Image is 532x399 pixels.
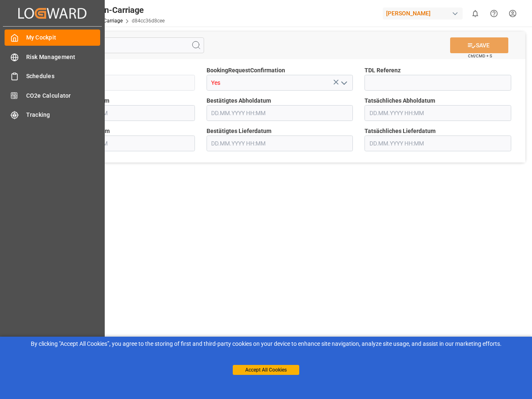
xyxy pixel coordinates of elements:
a: CO2e Calculator [5,87,100,103]
span: Bestätigtes Abholdatum [207,96,271,105]
input: DD.MM.YYYY HH:MM [207,135,353,151]
input: Search Fields [38,37,204,53]
a: Risk Management [5,49,100,65]
span: Tatsächliches Abholdatum [365,96,435,105]
button: Help Center [485,4,503,23]
input: DD.MM.YYYY HH:MM [365,105,511,121]
span: My Cockpit [26,33,101,42]
span: BookingRequestConfirmation [207,66,285,75]
a: Tracking [5,107,100,123]
div: By clicking "Accept All Cookies”, you agree to the storing of first and third-party cookies on yo... [6,340,526,348]
input: DD.MM.YYYY HH:MM [207,105,353,121]
div: [PERSON_NAME] [383,7,463,20]
button: Accept All Cookies [233,365,299,375]
span: Tatsächliches Lieferdatum [365,127,436,135]
span: Tracking [26,111,101,119]
span: Risk Management [26,53,101,62]
span: TDL Referenz [365,66,401,75]
a: Schedules [5,68,100,84]
button: [PERSON_NAME] [383,5,466,21]
a: My Cockpit [5,30,100,46]
input: DD.MM.YYYY HH:MM [48,135,195,151]
span: CO2e Calculator [26,91,101,100]
input: DD.MM.YYYY HH:MM [365,135,511,151]
input: DD.MM.YYYY HH:MM [48,105,195,121]
span: Ctrl/CMD + S [468,53,492,59]
span: Schedules [26,72,101,81]
button: SAVE [450,37,508,53]
span: Bestätigtes Lieferdatum [207,127,271,135]
button: open menu [337,76,350,89]
button: show 0 new notifications [466,4,485,23]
